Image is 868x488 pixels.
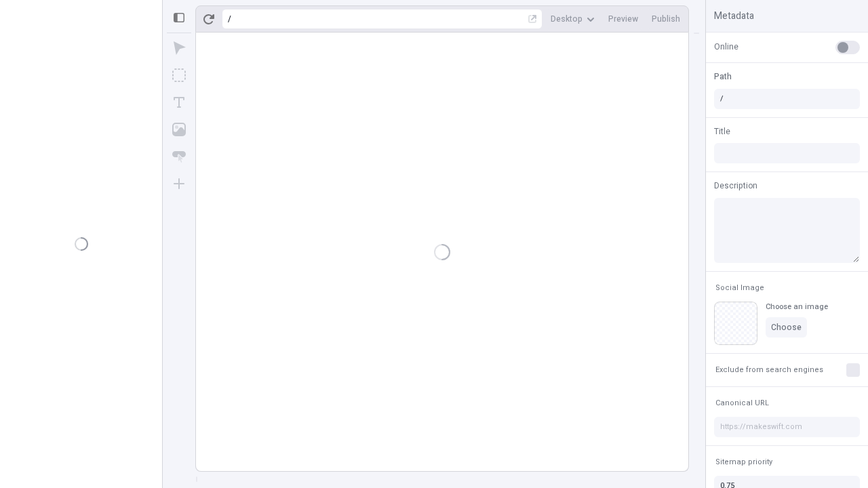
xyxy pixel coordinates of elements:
input: https://makeswift.com [714,417,860,437]
span: Online [714,41,738,53]
button: Box [167,63,191,87]
button: Publish [646,9,686,29]
span: Desktop [551,14,583,24]
span: Choose [771,322,802,333]
button: Sitemap priority [713,454,775,470]
span: Publish [652,14,680,24]
button: Social Image [713,280,767,296]
button: Image [167,117,191,142]
span: Sitemap priority [715,457,772,467]
button: Choose [766,317,807,338]
span: Path [714,70,732,83]
div: Choose an image [766,302,828,312]
button: Canonical URL [713,395,772,411]
span: Exclude from search engines [715,365,823,375]
button: Preview [603,9,644,29]
button: Text [167,90,191,115]
span: Preview [608,14,638,24]
button: Desktop [545,9,600,29]
button: Exclude from search engines [713,362,826,378]
span: Title [714,125,730,138]
span: Canonical URL [715,398,769,408]
button: Button [167,144,191,169]
div: / [228,14,231,24]
span: Social Image [715,283,764,293]
span: Description [714,180,757,192]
